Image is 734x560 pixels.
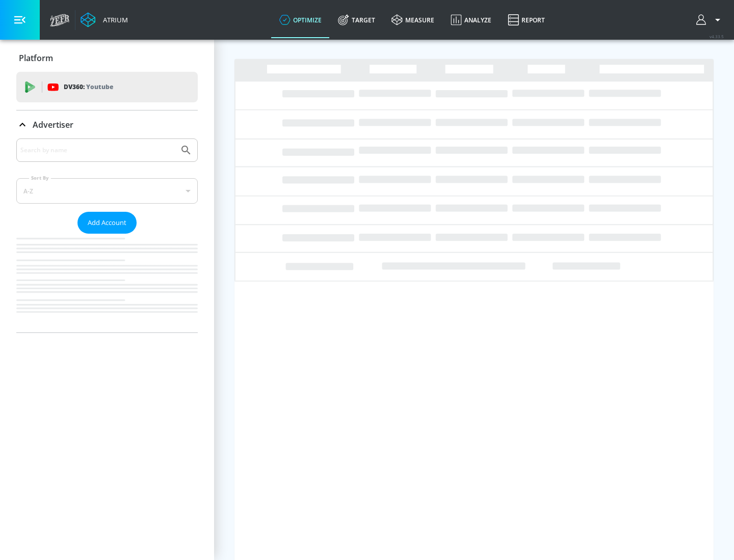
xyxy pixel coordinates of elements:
a: Atrium [81,12,128,27]
div: Platform [16,44,198,72]
a: measure [383,2,442,38]
nav: list of Advertiser [16,234,198,332]
button: Add Account [77,212,137,234]
a: Analyze [442,2,500,38]
div: Advertiser [16,110,198,139]
p: Youtube [86,81,113,92]
div: Atrium [99,15,128,24]
p: Advertiser [33,119,73,130]
div: DV360: Youtube [16,72,198,102]
div: A-Z [16,178,198,204]
div: Advertiser [16,138,198,332]
label: Sort By [29,175,51,181]
a: Target [330,2,383,38]
p: DV360: [64,81,113,93]
a: optimize [271,2,330,38]
span: Add Account [88,217,126,229]
input: Search by name [20,144,175,157]
p: Platform [19,52,53,64]
span: v 4.33.5 [710,34,724,39]
a: Report [500,2,553,38]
